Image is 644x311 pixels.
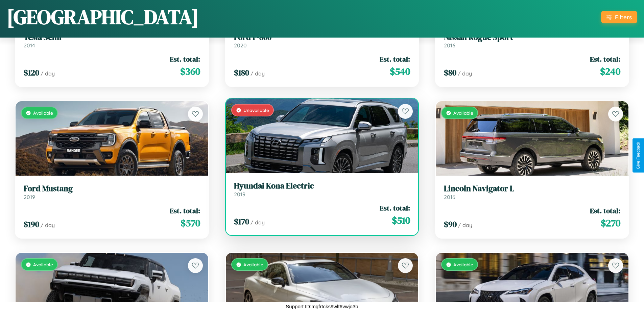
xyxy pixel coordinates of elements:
[453,110,473,116] span: Available
[243,262,263,267] span: Available
[458,222,472,228] span: / day
[41,222,55,228] span: / day
[181,216,200,230] span: $ 570
[234,191,245,198] span: 2019
[33,262,53,267] span: Available
[444,32,620,49] a: Nissan Rogue Sport2016
[444,219,457,230] span: $ 90
[234,42,247,49] span: 2020
[601,216,620,230] span: $ 270
[7,3,199,31] h1: [GEOGRAPHIC_DATA]
[392,214,410,227] span: $ 510
[251,219,265,226] span: / day
[180,65,200,78] span: $ 360
[24,184,200,200] a: Ford Mustang2019
[590,206,620,216] span: Est. total:
[24,194,35,200] span: 2019
[24,219,39,230] span: $ 190
[33,110,53,116] span: Available
[444,184,620,200] a: Lincoln Navigator L2016
[24,32,200,49] a: Tesla Semi2014
[636,142,641,169] div: Give Feedback
[601,11,637,23] button: Filters
[615,14,632,21] div: Filters
[234,181,410,191] h3: Hyundai Kona Electric
[234,67,249,78] span: $ 180
[444,184,620,194] h3: Lincoln Navigator L
[24,184,200,194] h3: Ford Mustang
[286,302,358,311] p: Support ID: mgfrtcks9wlt6vwjo3b
[251,70,265,77] span: / day
[458,70,472,77] span: / day
[444,42,455,49] span: 2016
[600,65,620,78] span: $ 240
[590,54,620,64] span: Est. total:
[243,107,269,113] span: Unavailable
[380,203,410,213] span: Est. total:
[234,32,410,49] a: Ford F-8002020
[41,70,55,77] span: / day
[444,194,455,200] span: 2016
[24,42,35,49] span: 2014
[390,65,410,78] span: $ 540
[380,54,410,64] span: Est. total:
[234,181,410,198] a: Hyundai Kona Electric2019
[444,67,456,78] span: $ 80
[234,216,249,227] span: $ 170
[170,54,200,64] span: Est. total:
[24,67,39,78] span: $ 120
[453,262,473,267] span: Available
[170,206,200,216] span: Est. total:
